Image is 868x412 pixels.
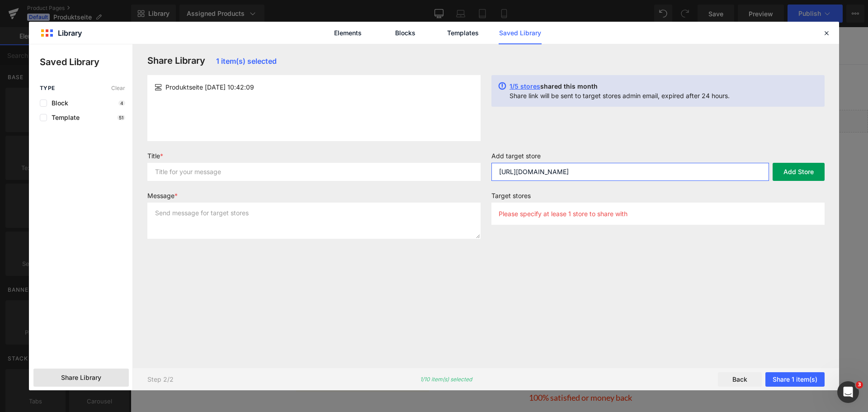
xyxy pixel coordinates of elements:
[61,373,101,382] span: Share Library
[509,82,540,90] span: 1/5 stores
[425,14,483,24] span: Customer service
[40,55,132,69] p: Saved Library
[286,14,327,24] span: Online-Shop
[147,152,481,163] label: Title
[495,180,534,188] span: - Star Badge
[255,14,275,24] span: Home
[491,163,769,181] input: e.g. sample.myshopify.com
[856,381,863,388] span: 3
[40,85,55,91] span: Type
[165,82,254,92] span: Produktseite [DATE] 10:42:09
[149,122,317,317] img: WALD GEIST® (30-Day Money-Back Guarantee Included)
[147,192,481,203] label: Message
[491,152,825,163] label: Add target store
[25,12,93,25] img: Wald Geist® USA
[499,210,627,218] p: Please specify at lease 1 store to share with
[376,124,633,163] h1: WALD [PERSON_NAME]® Face Cream 1,7 fl. oz.
[118,100,125,106] p: 4
[420,11,487,26] a: Customer service
[47,114,80,121] span: Template
[337,14,414,24] span: Money back guarantee
[499,22,542,44] a: Saved Library
[147,375,174,383] p: Step 2/2
[117,115,125,120] p: 51
[111,85,125,91] span: Clear
[837,381,859,403] iframe: Intercom live chat
[441,22,484,44] a: Templates
[398,364,633,377] p: 100% satisfied or money back
[509,92,730,99] p: Share link will be sent to target stores admin email, expired after 24 hours.
[773,163,825,181] button: Add Store
[281,11,331,26] a: Online-Shop
[376,336,534,360] button: Add to cart
[333,11,419,26] a: Money back guarantee
[407,179,534,189] span: [DOMAIN_NAME] Reviews
[765,372,825,387] button: Share 1 item(s)
[216,57,277,66] span: 1 item(s) selected
[491,192,825,203] label: Target stores
[376,211,411,224] span: $100.00
[376,255,487,265] font: • 30-day money-back guarantee
[384,22,427,44] a: Blocks
[376,280,454,290] font: • Best price guarantee
[376,267,427,277] font: • Free delivery
[416,210,448,225] span: $69.90
[326,22,369,44] a: Elements
[420,376,472,383] p: 1/10 item(s) selected
[718,372,762,387] button: Back
[423,343,487,353] span: Add to cart
[47,99,68,107] span: Block
[540,82,598,90] span: shared this month
[147,163,481,181] input: Title for your message
[250,11,280,26] a: Home
[147,55,481,66] h3: Share Library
